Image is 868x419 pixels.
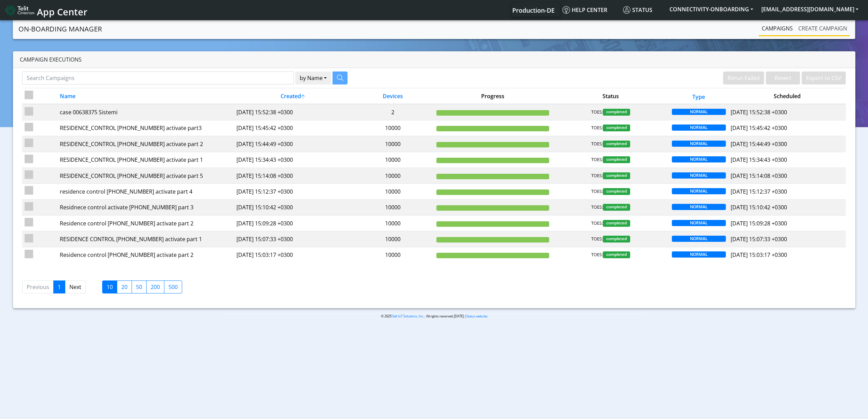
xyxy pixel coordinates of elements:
[352,88,434,104] th: Devices
[603,188,630,195] span: completed
[164,280,182,293] label: 500
[603,141,630,147] span: completed
[234,120,352,136] td: [DATE] 15:45:42 +0300
[352,104,434,120] td: 2
[723,71,764,84] button: Rerun Failed
[295,71,331,84] button: by Name
[672,236,726,242] span: NORMAL
[132,280,147,293] label: 50
[352,152,434,168] td: 10000
[796,22,850,35] a: Create campaign
[591,251,603,258] span: TOES:
[352,215,434,231] td: 10000
[591,141,603,147] span: TOES:
[234,152,352,168] td: [DATE] 15:34:43 +0300
[53,280,65,293] a: 1
[603,172,630,179] span: completed
[352,136,434,152] td: 10000
[234,136,352,152] td: [DATE] 15:44:49 +0300
[60,124,231,132] div: RESIDENCE_CONTROL [PHONE_NUMBER] activate part3
[234,104,352,120] td: [DATE] 15:52:38 +0300
[434,88,552,104] th: Progress
[13,51,855,68] div: Campaign Executions
[731,235,787,243] span: [DATE] 15:07:33 +0300
[512,3,554,17] a: Your current platform instance
[5,3,86,17] a: App Center
[60,156,231,164] div: RESIDENCE_CONTROL [PHONE_NUMBER] activate part 1
[757,3,863,15] button: [EMAIL_ADDRESS][DOMAIN_NAME]
[665,3,757,15] button: CONNECTIVITY-ONBOARDING
[731,156,787,163] span: [DATE] 15:34:43 +0300
[60,203,231,211] div: Residnece control activate [PHONE_NUMBER] part 3
[60,219,231,227] div: Residence control [PHONE_NUMBER] activate part 2
[731,220,787,227] span: [DATE] 15:09:28 +0300
[603,109,630,116] span: completed
[603,204,630,211] span: completed
[512,6,555,14] span: Production-DE
[591,204,603,211] span: TOES:
[60,172,231,180] div: RESIDENCE_CONTROL [PHONE_NUMBER] activate part 5
[60,187,231,196] div: residence control [PHONE_NUMBER] activate part 4
[391,314,424,318] a: Telit IoT Solutions, Inc.
[731,140,787,148] span: [DATE] 15:44:49 +0300
[65,280,86,293] a: Next
[352,231,434,247] td: 10000
[352,120,434,136] td: 10000
[731,172,787,180] span: [DATE] 15:14:08 +0300
[603,156,630,163] span: completed
[552,88,669,104] th: Status
[672,188,726,194] span: NORMAL
[603,236,630,243] span: completed
[146,280,164,293] label: 200
[728,88,846,104] th: Scheduled
[60,108,231,116] div: case 00638375 Sistemi
[672,251,726,258] span: NORMAL
[672,220,726,226] span: NORMAL
[603,251,630,258] span: completed
[57,88,234,104] th: Name
[22,71,294,84] input: Search Campaigns
[222,314,646,319] p: © 2025 . All rights reserved.[DATE] |
[117,280,132,293] label: 20
[731,251,787,259] span: [DATE] 15:03:17 +0300
[731,108,787,116] span: [DATE] 15:52:38 +0300
[731,188,787,195] span: [DATE] 15:12:37 +0300
[560,3,620,17] a: Help center
[672,204,726,210] span: NORMAL
[591,188,603,195] span: TOES:
[623,6,652,14] span: Status
[352,199,434,215] td: 10000
[466,314,487,318] a: Status website
[234,199,352,215] td: [DATE] 15:10:42 +0300
[623,6,630,14] img: status.svg
[591,109,603,116] span: TOES:
[352,247,434,263] td: 10000
[669,88,728,104] th: Type
[60,251,231,259] div: Residence control [PHONE_NUMBER] activate part 2
[352,168,434,183] td: 10000
[60,235,231,243] div: RESIDENCE CONTROL [PHONE_NUMBER] activate part 1
[759,22,796,35] a: Campaigns
[102,280,117,293] label: 10
[234,215,352,231] td: [DATE] 15:09:28 +0300
[620,3,665,17] a: Status
[672,156,726,162] span: NORMAL
[766,71,800,84] button: Revert
[562,6,570,14] img: knowledge.svg
[234,168,352,183] td: [DATE] 15:14:08 +0300
[731,204,787,211] span: [DATE] 15:10:42 +0300
[591,236,603,243] span: TOES:
[603,125,630,131] span: completed
[37,5,87,18] span: App Center
[591,172,603,179] span: TOES:
[672,125,726,131] span: NORMAL
[5,5,34,16] img: logo-telit-cinterion-gw-new.png
[18,22,102,36] a: On-Boarding Manager
[562,6,607,14] span: Help center
[731,124,787,132] span: [DATE] 15:45:42 +0300
[234,247,352,263] td: [DATE] 15:03:17 +0300
[672,172,726,179] span: NORMAL
[802,71,846,84] button: Export to CSV
[591,125,603,131] span: TOES:
[603,220,630,227] span: completed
